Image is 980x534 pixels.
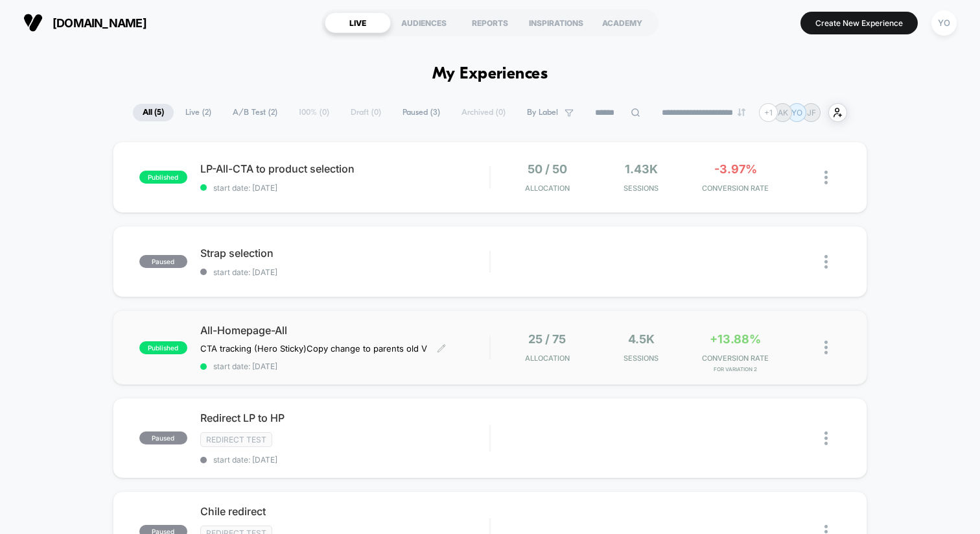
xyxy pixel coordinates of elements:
[931,10,957,36] div: YO
[432,65,548,84] h1: My Experiences
[738,108,745,116] img: end
[824,341,828,354] img: close
[710,332,761,346] span: +13.88%
[692,184,779,193] span: CONVERSION RATE
[927,10,961,36] button: YO
[527,108,558,117] span: By Label
[807,108,816,117] p: JF
[23,13,43,32] img: Visually logo
[589,12,655,33] div: ACADEMY
[19,12,150,33] button: [DOMAIN_NAME]
[824,255,828,269] img: close
[523,12,589,33] div: INSPIRATIONS
[200,247,489,260] span: Strap selection
[200,162,489,175] span: LP-All-CTA to product selection
[525,184,570,193] span: Allocation
[139,341,187,354] span: published
[391,12,457,33] div: AUDIENCES
[200,411,489,424] span: Redirect LP to HP
[176,104,221,121] span: Live ( 2 )
[625,162,658,176] span: 1.43k
[824,171,828,184] img: close
[200,343,427,354] span: CTA tracking (Hero Sticky)Copy change to parents old V
[325,12,391,33] div: LIVE
[528,332,566,346] span: 25 / 75
[598,184,685,193] span: Sessions
[200,432,272,447] span: Redirect Test
[791,108,802,117] p: YO
[692,366,779,372] span: for Variation 2
[52,16,146,30] span: [DOMAIN_NAME]
[457,12,523,33] div: REPORTS
[714,162,757,176] span: -3.97%
[628,332,655,346] span: 4.5k
[223,104,287,121] span: A/B Test ( 2 )
[139,255,187,268] span: paused
[200,267,489,277] span: start date: [DATE]
[800,12,918,34] button: Create New Experience
[200,455,489,465] span: start date: [DATE]
[598,354,685,363] span: Sessions
[200,324,489,337] span: All-Homepage-All
[200,183,489,193] span: start date: [DATE]
[528,162,567,176] span: 50 / 50
[139,171,187,184] span: published
[139,431,187,444] span: paused
[759,103,778,122] div: + 1
[778,108,788,117] p: AK
[824,431,828,445] img: close
[133,104,174,121] span: All ( 5 )
[692,354,779,363] span: CONVERSION RATE
[200,361,489,371] span: start date: [DATE]
[393,104,450,121] span: Paused ( 3 )
[525,354,570,363] span: Allocation
[200,505,489,518] span: Chile redirect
